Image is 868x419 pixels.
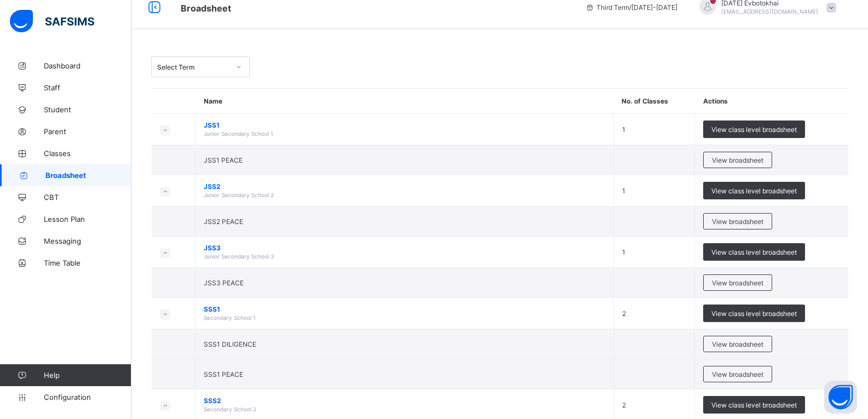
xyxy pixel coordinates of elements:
[204,156,243,164] span: JSS1 PEACE
[204,217,243,226] span: JSS2 PEACE
[204,406,256,412] span: Secondary School 2
[703,243,805,251] a: View class level broadsheet
[712,340,763,348] span: View broadsheet
[712,279,763,287] span: View broadsheet
[196,89,614,114] th: Name
[204,314,256,321] span: Secondary School 1
[44,215,131,223] span: Lesson Plan
[204,305,605,313] span: SSS1
[712,156,763,164] span: View broadsheet
[44,61,131,70] span: Dashboard
[204,253,274,260] span: Junior Secondary School 3
[204,397,605,405] span: SSS2
[204,121,605,129] span: JSS1
[585,3,677,12] span: session/term information
[613,89,695,114] th: No. of Classes
[711,401,797,409] span: View class level broadsheet
[703,152,772,160] a: View broadsheet
[703,120,805,129] a: View class level broadsheet
[622,125,625,134] span: 1
[44,83,131,92] span: Staff
[622,309,626,318] span: 2
[703,396,805,404] a: View class level broadsheet
[703,182,805,190] a: View class level broadsheet
[44,193,131,202] span: CBT
[204,244,605,252] span: JSS3
[45,171,131,180] span: Broadsheet
[703,366,772,374] a: View broadsheet
[721,8,818,15] span: [EMAIL_ADDRESS][DOMAIN_NAME]
[711,309,797,318] span: View class level broadsheet
[703,336,772,344] a: View broadsheet
[622,248,625,256] span: 1
[44,371,131,380] span: Help
[204,182,605,191] span: JSS2
[712,217,763,226] span: View broadsheet
[204,192,274,198] span: Junior Secondary School 2
[622,401,626,409] span: 2
[44,237,131,245] span: Messaging
[157,63,229,71] div: Select Term
[711,125,797,134] span: View class level broadsheet
[44,259,131,267] span: Time Table
[44,393,131,401] span: Configuration
[10,10,94,33] img: safsims
[204,340,256,348] span: SSS1 DILIGENCE
[204,279,244,287] span: JSS3 PEACE
[44,105,131,114] span: Student
[44,127,131,136] span: Parent
[703,305,805,313] a: View class level broadsheet
[712,370,763,378] span: View broadsheet
[44,149,131,158] span: Classes
[204,130,273,137] span: Junior Secondary School 1
[695,89,848,114] th: Actions
[711,187,797,195] span: View class level broadsheet
[181,3,231,14] span: Broadsheet
[711,248,797,256] span: View class level broadsheet
[622,187,625,195] span: 1
[703,213,772,221] a: View broadsheet
[824,381,857,414] button: Open asap
[204,370,243,378] span: SSS1 PEACE
[703,274,772,283] a: View broadsheet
